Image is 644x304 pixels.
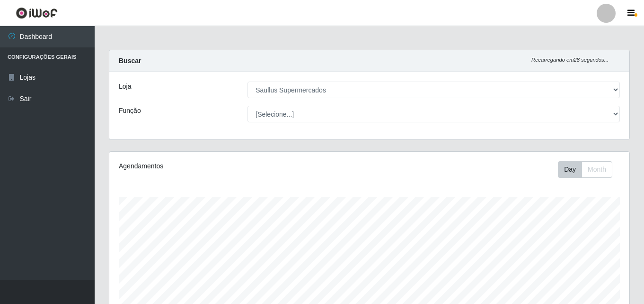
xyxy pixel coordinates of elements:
[558,161,620,178] div: Toolbar with button groups
[558,161,612,178] div: First group
[119,161,319,171] div: Agendamentos
[558,161,582,178] button: Day
[531,57,609,63] i: Recarregando em 28 segundos...
[16,7,58,19] img: CoreUI Logo
[582,161,612,178] button: Month
[119,82,131,92] label: Loja
[119,106,141,116] label: Função
[119,57,141,64] strong: Buscar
